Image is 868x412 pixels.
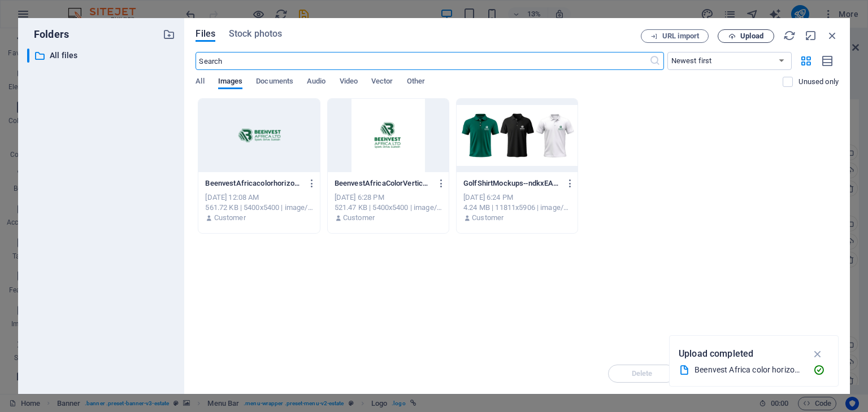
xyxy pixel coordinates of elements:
[695,363,804,376] div: Beenvest Africa color horizontal.png
[50,49,155,62] p: All files
[472,213,504,223] p: Customer
[463,203,571,213] div: 4.24 MB | 11811x5906 | image/png
[307,74,325,90] span: Audio
[196,52,649,70] input: Search
[463,178,561,189] p: GolfShirtMockups--ndkxEAxuah7WCR8bx4FHQ.png
[407,74,425,90] span: Other
[740,33,763,40] span: Upload
[205,203,313,213] div: 561.72 KB | 5400x5400 | image/png
[662,33,699,40] span: URL import
[343,213,375,223] p: Customer
[679,347,753,361] p: Upload completed
[256,74,293,90] span: Documents
[783,29,796,42] i: Reload
[27,49,29,63] div: ​
[340,74,358,90] span: Video
[196,74,204,90] span: All
[27,27,69,42] p: Folders
[826,29,839,42] i: Close
[163,28,175,41] i: Create new folder
[641,29,709,43] button: URL import
[335,192,442,203] div: [DATE] 6:28 PM
[798,77,839,87] p: Displays only files that are not in use on the website. Files added during this session can still...
[718,29,774,43] button: Upload
[205,192,313,203] div: [DATE] 12:08 AM
[218,74,243,90] span: Images
[371,74,393,90] span: Vector
[196,27,215,41] span: Files
[229,27,282,41] span: Stock photos
[463,192,571,203] div: [DATE] 6:24 PM
[214,213,246,223] p: Customer
[335,178,432,189] p: BeenvestAfricaColorVertical-LZis9vwQyqMkUIG4UXOZVg.png
[335,203,442,213] div: 521.47 KB | 5400x5400 | image/png
[805,29,817,42] i: Minimize
[205,178,302,189] p: BeenvestAfricacolorhorizontal-1aklcWbZWCKhk1dGRmngBA.png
